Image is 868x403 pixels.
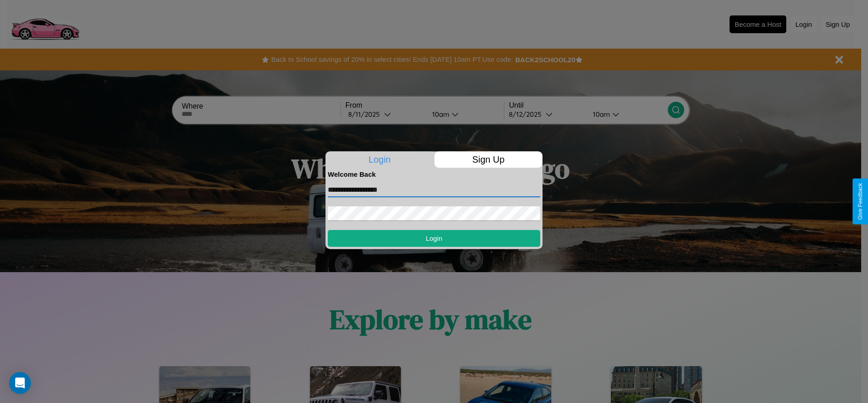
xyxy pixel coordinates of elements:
[325,151,434,168] p: Login
[328,170,540,178] h4: Welcome Back
[434,151,543,168] p: Sign Up
[857,183,863,220] div: Give Feedback
[9,372,31,394] div: Open Intercom Messenger
[328,230,540,247] button: Login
